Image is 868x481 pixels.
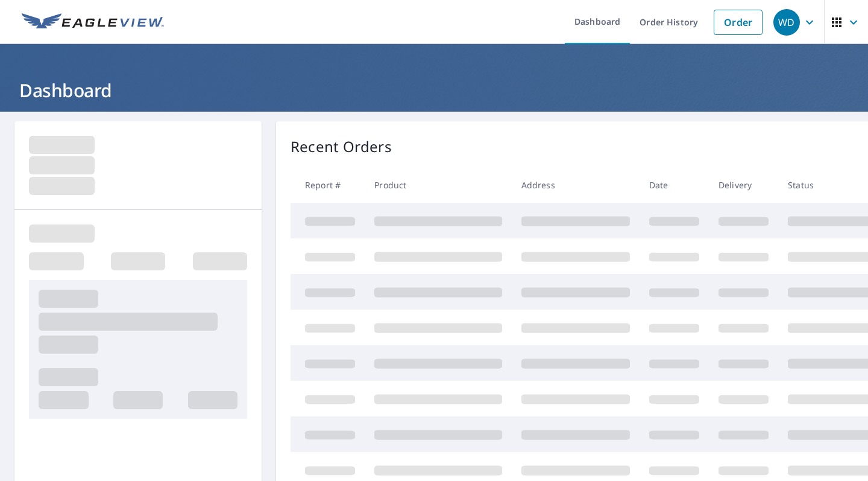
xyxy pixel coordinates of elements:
img: EV Logo [22,13,164,31]
th: Delivery [709,167,778,203]
a: Order [714,10,763,35]
p: Recent Orders [291,136,392,158]
h1: Dashboard [14,78,854,103]
th: Date [640,167,709,203]
div: WD [773,9,800,36]
th: Report # [291,167,365,203]
th: Product [365,167,512,203]
th: Address [512,167,640,203]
